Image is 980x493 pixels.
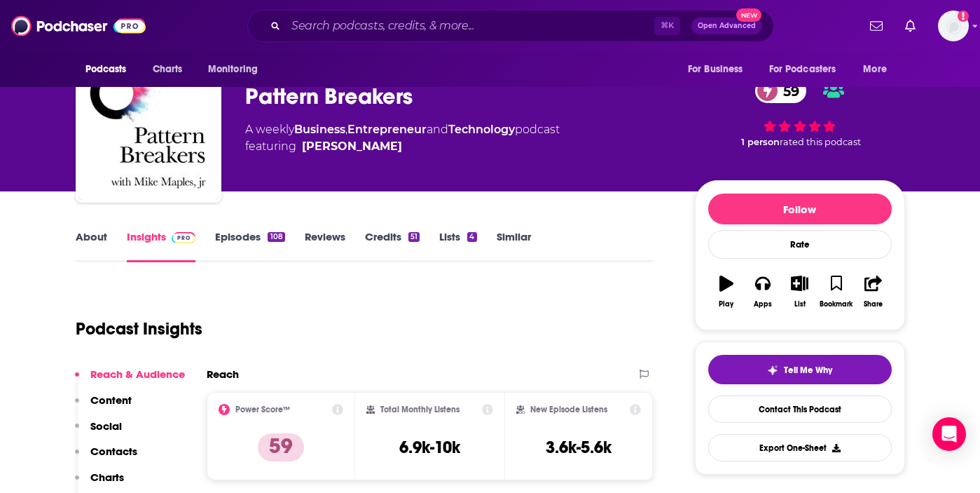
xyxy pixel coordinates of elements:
a: Entrepreneur [347,123,427,136]
div: 4 [467,232,476,242]
span: Charts [153,60,183,79]
button: open menu [678,56,761,83]
span: Podcasts [85,60,127,79]
a: 59 [755,79,806,103]
a: Show notifications dropdown [899,14,921,38]
span: Monitoring [208,60,258,79]
span: For Business [688,60,743,79]
button: Contacts [75,445,137,471]
h3: 6.9k-10k [399,437,460,458]
img: Podchaser - Follow, Share and Rate Podcasts [11,13,146,39]
div: 108 [268,232,284,242]
img: Podchaser Pro [172,232,196,243]
p: Content [90,393,132,407]
span: featuring [245,138,560,155]
button: Open AdvancedNew [691,18,762,34]
a: About [76,230,107,262]
div: Play [719,300,733,309]
div: Share [864,300,883,309]
svg: Add a profile image [958,11,969,22]
img: Pattern Breakers [78,60,219,200]
h2: Power Score™ [235,405,290,414]
a: Credits51 [365,230,420,262]
button: List [781,266,817,317]
h2: Reach [207,367,239,381]
a: Mike Maples [302,138,402,155]
p: Social [90,419,122,433]
a: Business [294,123,345,136]
span: rated this podcast [780,137,861,147]
a: InsightsPodchaser Pro [127,230,196,262]
h2: New Episode Listens [530,405,607,414]
a: Similar [497,230,531,262]
button: open menu [853,56,904,83]
p: Contacts [90,445,137,458]
button: Apps [745,266,781,317]
div: List [794,300,806,309]
span: Logged in as mijal [938,11,969,41]
h2: Total Monthly Listens [380,405,460,414]
img: User Profile [938,11,969,41]
button: Play [708,266,745,317]
button: Export One-Sheet [708,434,892,461]
span: New [736,8,761,22]
input: Search podcasts, credits, & more... [286,15,654,37]
div: Rate [708,230,892,259]
button: Content [75,393,132,419]
a: Contact This Podcast [708,396,892,423]
span: Tell Me Why [784,365,832,376]
span: More [863,60,887,79]
a: Episodes108 [215,230,284,262]
button: tell me why sparkleTell Me Why [708,355,892,384]
span: , [345,123,347,136]
div: Search podcasts, credits, & more... [247,10,774,42]
a: Charts [144,56,191,83]
img: tell me why sparkle [767,365,778,376]
span: and [427,123,448,136]
p: Charts [90,471,124,484]
h3: 3.6k-5.6k [546,437,612,458]
span: 59 [769,79,806,103]
span: Open Advanced [698,22,756,29]
div: Apps [754,300,772,309]
a: Technology [448,123,515,136]
button: Social [75,419,122,445]
div: 51 [408,232,420,242]
h1: Podcast Insights [76,318,202,339]
a: Show notifications dropdown [864,14,888,38]
button: Share [855,266,891,317]
div: A weekly podcast [245,121,560,155]
button: open menu [198,56,276,83]
div: Open Intercom Messenger [932,417,966,451]
a: Reviews [305,230,345,262]
button: open menu [760,56,857,83]
span: 1 person [741,137,780,147]
button: Reach & Audience [75,367,185,393]
span: ⌘ K [654,17,680,35]
a: Lists4 [439,230,476,262]
div: 59 1 personrated this podcast [695,69,905,156]
p: Reach & Audience [90,367,185,381]
button: Bookmark [818,266,855,317]
button: open menu [76,56,145,83]
p: 59 [258,433,304,461]
span: For Podcasters [769,60,836,79]
div: Bookmark [820,300,853,309]
button: Show profile menu [938,11,969,41]
button: Follow [708,194,892,224]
